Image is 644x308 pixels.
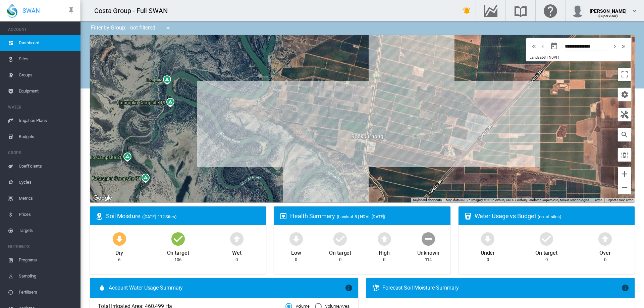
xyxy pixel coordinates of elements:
[545,257,548,263] div: 0
[618,167,631,181] button: Zoom in
[619,42,628,50] button: icon-chevron-double-right
[621,284,629,292] md-icon: icon-information
[372,284,380,292] md-icon: icon-thermometer-lines
[618,181,631,194] button: Zoom out
[379,247,390,257] div: High
[420,231,436,247] md-icon: icon-minus-circle
[480,231,496,247] md-icon: icon-arrow-down-bold-circle
[618,128,631,141] button: icon-magnify
[229,231,245,247] md-icon: icon-arrow-up-bold-circle
[621,151,629,159] md-icon: icon-select-all
[19,174,75,190] span: Cycles
[475,212,629,220] div: Water Usage vs Budget
[620,42,627,50] md-icon: icon-chevron-double-right
[339,257,341,263] div: 0
[167,247,189,257] div: On target
[530,42,538,50] md-icon: icon-chevron-double-left
[332,231,348,247] md-icon: icon-checkbox-marked-circle
[487,257,489,263] div: 0
[618,88,631,101] button: icon-cog
[337,214,385,219] span: (Landsat-8 | NDVI, [DATE])
[463,7,471,15] md-icon: icon-bell-ring
[232,247,241,257] div: Wet
[538,42,547,50] button: icon-chevron-left
[618,148,631,162] button: icon-select-all
[621,131,629,139] md-icon: icon-magnify
[611,42,619,50] md-icon: icon-chevron-right
[115,247,123,257] div: Dry
[599,247,611,257] div: Over
[19,223,75,239] span: Targets
[558,55,559,60] span: |
[513,7,529,15] md-icon: Search the knowledge base
[593,198,602,202] a: Terms
[413,198,442,202] button: Keyboard shortcuts
[538,214,561,219] span: (no. of sites)
[621,90,629,99] md-icon: icon-cog
[604,257,606,263] div: 0
[92,194,114,202] a: Open this area in Google Maps (opens a new window)
[94,6,174,15] div: Costa Group - Full SWAN
[19,268,75,284] span: Sampling
[425,257,432,263] div: 114
[106,212,261,220] div: Soil Moisture
[547,40,561,53] button: md-calendar
[542,7,558,15] md-icon: Click here for help
[164,24,172,32] md-icon: icon-menu-down
[19,158,75,174] span: Coefficients
[19,83,75,99] span: Equipment
[19,284,75,300] span: Fertilisers
[19,35,75,51] span: Dashboard
[382,284,621,292] div: Forecast Soil Moisture Summary
[86,21,177,35] div: Filter by Group: - not filtered -
[539,42,546,50] md-icon: icon-chevron-left
[598,14,618,18] span: (Supervisor)
[530,42,538,50] button: icon-chevron-double-left
[98,284,106,292] md-icon: icon-water
[417,247,439,257] div: Unknown
[290,212,445,220] div: Health Summary
[19,129,75,145] span: Budgets
[345,284,353,292] md-icon: icon-information
[111,231,127,247] md-icon: icon-arrow-down-bold-circle
[8,241,75,252] span: NUTRIENTS
[618,68,631,81] button: Toggle fullscreen view
[376,231,392,247] md-icon: icon-arrow-up-bold-circle
[295,257,297,263] div: 0
[174,257,181,263] div: 106
[590,5,627,12] div: [PERSON_NAME]
[460,4,474,17] button: icon-bell-ring
[530,55,557,60] span: Landsat-8 | NDVI
[8,147,75,158] span: CROPS
[161,21,175,35] button: icon-menu-down
[170,231,186,247] md-icon: icon-checkbox-marked-circle
[291,247,301,257] div: Low
[92,194,114,202] img: Google
[19,206,75,223] span: Prices
[118,257,120,263] div: 6
[329,247,351,257] div: On target
[95,212,103,220] md-icon: icon-map-marker-radius
[464,212,472,220] md-icon: icon-cup-water
[631,7,639,15] md-icon: icon-chevron-down
[535,247,557,257] div: On target
[538,231,554,247] md-icon: icon-checkbox-marked-circle
[22,6,40,15] span: SWAN
[19,252,75,268] span: Programs
[446,198,589,202] span: Map data ©2025 Imagery ©2025 Airbus, CNES / Airbus, Landsat / Copernicus, Maxar Technologies
[606,198,633,202] a: Report a map error
[8,24,75,35] span: ACCOUNT
[19,113,75,129] span: Irrigation Plans
[610,42,619,50] button: icon-chevron-right
[19,67,75,83] span: Groups
[109,284,345,292] span: Account Water Usage Summary
[8,102,75,113] span: WATER
[279,212,287,220] md-icon: icon-heart-box-outline
[142,214,177,219] span: ([DATE], 112 Sites)
[67,7,75,15] md-icon: icon-pin
[288,231,304,247] md-icon: icon-arrow-down-bold-circle
[571,4,584,17] img: profile.jpg
[383,257,385,263] div: 0
[481,247,495,257] div: Under
[597,231,613,247] md-icon: icon-arrow-up-bold-circle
